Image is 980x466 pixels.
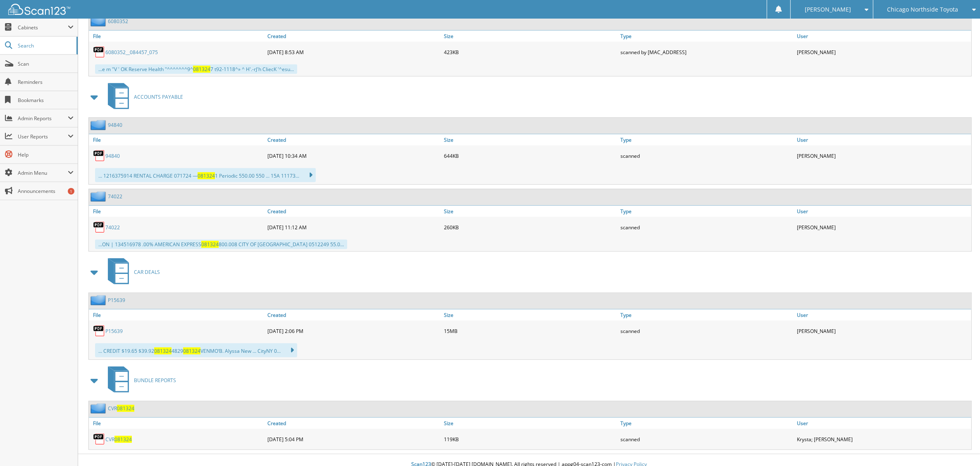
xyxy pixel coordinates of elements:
span: CAR DEALS [134,269,160,276]
div: scanned [618,147,795,164]
span: ACCOUNTS PAYABLE [134,93,183,100]
span: Help [18,151,74,158]
div: scanned by [MAC_ADDRESS] [618,44,795,60]
span: User Reports [18,133,68,140]
div: [DATE] 2:06 PM [265,323,442,339]
a: Type [618,134,795,145]
a: User [795,418,971,429]
a: File [89,309,265,321]
span: Reminders [18,78,74,86]
span: Cabinets [18,24,68,31]
div: 15MB [442,323,618,339]
div: scanned [618,323,795,339]
img: PDF.png [93,325,105,337]
span: 081324 [183,347,200,354]
span: Search [18,42,72,49]
a: Size [442,206,618,217]
div: 119KB [442,431,618,447]
div: ... 1216375914 RENTAL CHARGE 071724 — 1 Periodic 550.00 550 ... 15A 11173... [95,168,316,182]
span: 081324 [114,436,132,443]
div: [PERSON_NAME] [795,147,971,164]
iframe: Chat Widget [939,426,980,466]
div: 644KB [442,147,618,164]
span: 081324 [198,172,215,179]
a: Size [442,134,618,145]
img: PDF.png [93,221,105,233]
a: Size [442,31,618,42]
div: [PERSON_NAME] [795,219,971,235]
img: folder2.png [91,295,108,305]
a: P15639 [105,328,123,335]
a: CAR DEALS [103,256,160,288]
a: 74022 [105,224,120,231]
img: folder2.png [91,191,108,202]
img: scan123-logo-white.svg [8,4,70,15]
span: Chicago Northside Toyota [887,7,958,12]
a: User [795,31,971,42]
a: Type [618,31,795,42]
span: BUNDLE REPORTS [134,377,176,384]
span: Bookmarks [18,97,74,104]
div: [DATE] 8:53 AM [265,44,442,60]
a: 94840 [108,121,122,128]
div: [DATE] 5:04 PM [265,431,442,447]
span: Admin Menu [18,169,68,176]
a: Size [442,418,618,429]
a: File [89,206,265,217]
a: Created [265,134,442,145]
span: 081324 [154,347,172,354]
a: P15639 [108,297,125,304]
a: Created [265,418,442,429]
img: folder2.png [91,403,108,414]
div: [DATE] 11:12 AM [265,219,442,235]
img: folder2.png [91,120,108,130]
a: 74022 [108,193,122,200]
a: File [89,418,265,429]
a: File [89,31,265,42]
div: scanned [618,219,795,235]
span: 081324 [201,241,219,248]
img: PDF.png [93,150,105,162]
span: Announcements [18,188,74,195]
img: PDF.png [93,433,105,445]
div: [PERSON_NAME] [795,323,971,339]
a: User [795,309,971,321]
span: 081324 [117,405,134,412]
a: 6080352 [108,18,128,25]
div: scanned [618,431,795,447]
span: Admin Reports [18,115,68,122]
div: 423KB [442,44,618,60]
img: PDF.png [93,46,105,58]
a: Type [618,206,795,217]
div: [DATE] 10:34 AM [265,147,442,164]
a: Type [618,418,795,429]
div: ...ON | 134516978 .00% AMERICAN EXPRESS 800.008 CITY OF [GEOGRAPHIC_DATA] 0512249 55.0... [95,240,347,249]
a: User [795,134,971,145]
div: 1 [68,188,74,195]
span: [PERSON_NAME] [805,7,851,12]
div: ...e m "V ' OK Reserve Health "^^^^^^^9^ 7 t92-1118^» ^ H'.-rJ'h CliecK '^esu... [95,64,297,74]
a: ACCOUNTS PAYABLE [103,81,183,113]
a: Created [265,31,442,42]
div: ... CREDIT $19.65 $39.92 4829 VENMO‘B. Alyssa New ... CityNY 0... [95,343,297,357]
span: Scan [18,60,74,67]
a: Size [442,309,618,321]
a: CVR081324 [108,405,134,412]
a: Type [618,309,795,321]
a: 94840 [105,152,120,159]
a: File [89,134,265,145]
img: folder2.png [91,16,108,26]
a: Created [265,206,442,217]
a: BUNDLE REPORTS [103,364,176,397]
div: Krysta; [PERSON_NAME] [795,431,971,447]
div: 260KB [442,219,618,235]
div: [PERSON_NAME] [795,44,971,60]
span: 081324 [193,66,210,73]
a: 6080352__084457_075 [105,49,158,56]
a: CVR081324 [105,436,132,443]
a: User [795,206,971,217]
a: Created [265,309,442,321]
